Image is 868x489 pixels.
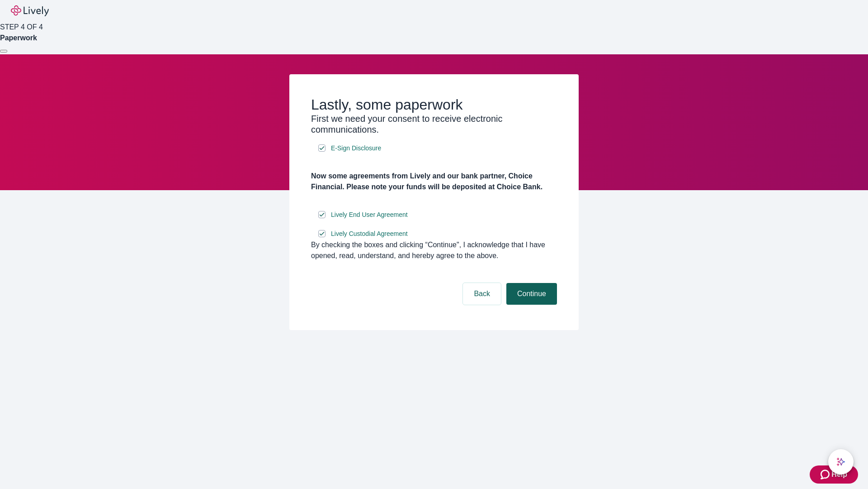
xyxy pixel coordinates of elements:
[463,283,501,305] button: Back
[506,283,557,305] button: Continue
[329,228,410,240] a: e-sign disclosure document
[821,469,831,480] svg: Zendesk support icon
[311,171,557,192] h4: Now some agreements from Lively and our bank partner, Choice Financial. Please note your funds wi...
[311,113,557,135] h3: First we need your consent to receive electronic communications.
[828,449,854,475] button: chat
[831,469,847,480] span: Help
[331,229,408,239] span: Lively Custodial Agreement
[331,144,381,153] span: E-Sign Disclosure
[329,143,383,154] a: e-sign disclosure document
[311,96,557,113] h2: Lastly, some paperwork
[11,5,49,16] img: Lively
[836,457,845,466] svg: Lively AI Assistant
[329,209,410,221] a: e-sign disclosure document
[810,465,858,484] button: Zendesk support iconHelp
[331,210,408,220] span: Lively End User Agreement
[311,240,557,261] div: By checking the boxes and clicking “Continue", I acknowledge that I have opened, read, understand...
